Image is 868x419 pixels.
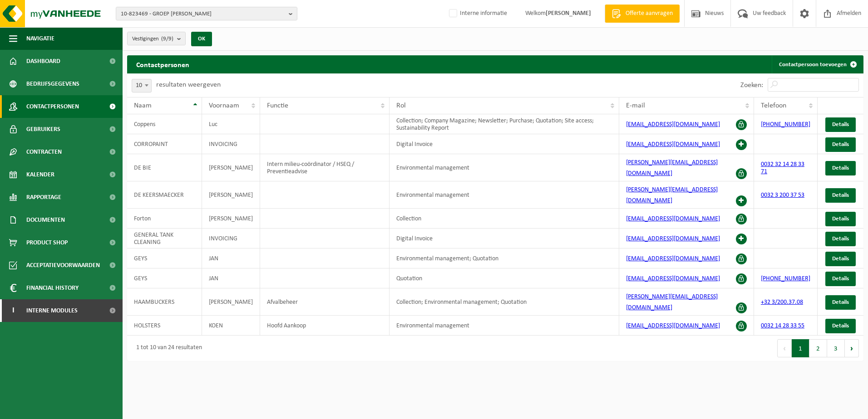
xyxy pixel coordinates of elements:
[832,192,849,198] span: Details
[390,181,620,209] td: Environmental management
[191,32,212,46] button: OK
[792,339,809,357] button: 1
[26,254,100,277] span: Acceptatievoorwaarden
[390,154,620,181] td: Environmental management
[390,229,620,248] td: Digital Invoice
[209,102,239,109] span: Voornaam
[26,141,62,163] span: Contracten
[390,268,620,288] td: Quotation
[761,102,786,109] span: Telefoon
[390,134,620,154] td: Digital Invoice
[832,256,849,262] span: Details
[825,161,856,175] a: Details
[127,134,202,154] td: CORROPAINT
[9,299,17,322] span: I
[132,79,151,92] span: 10
[132,340,202,356] div: 1 tot 10 van 24 resultaten
[26,27,54,50] span: Navigatie
[260,288,390,316] td: Afvalbeheer
[121,7,285,21] span: 10-823469 - GROEP [PERSON_NAME]
[772,55,863,73] a: Contactpersoon toevoegen
[740,82,763,89] label: Zoeken:
[202,316,260,336] td: KOEN
[777,339,792,357] button: Previous
[202,288,260,316] td: [PERSON_NAME]
[26,118,60,141] span: Gebruikers
[626,275,720,282] a: [EMAIL_ADDRESS][DOMAIN_NAME]
[626,121,720,128] a: [EMAIL_ADDRESS][DOMAIN_NAME]
[761,161,804,175] a: 0032 32 14 28 33 71
[127,55,198,73] h2: Contactpersonen
[26,299,78,322] span: Interne modules
[202,181,260,209] td: [PERSON_NAME]
[761,121,810,128] a: [PHONE_NUMBER]
[825,232,856,246] a: Details
[156,81,221,88] label: resultaten weergeven
[396,102,406,109] span: Rol
[267,102,288,109] span: Functie
[127,154,202,181] td: DE BIE
[825,137,856,152] a: Details
[832,299,849,305] span: Details
[26,73,79,95] span: Bedrijfsgegevens
[825,272,856,286] a: Details
[260,154,390,181] td: Intern milieu-coördinator / HSEQ / Preventieadvise
[127,248,202,268] td: GEYS
[447,7,507,20] label: Interne informatie
[127,209,202,229] td: Forton
[134,102,152,109] span: Naam
[202,209,260,229] td: [PERSON_NAME]
[202,248,260,268] td: JAN
[202,114,260,134] td: Luc
[825,188,856,203] a: Details
[390,316,620,336] td: Environmental management
[626,186,718,204] a: [PERSON_NAME][EMAIL_ADDRESS][DOMAIN_NAME]
[26,50,60,73] span: Dashboard
[202,154,260,181] td: [PERSON_NAME]
[761,192,804,199] a: 0032 3 200 37 53
[832,236,849,242] span: Details
[26,231,68,254] span: Product Shop
[161,36,173,42] count: (9/9)
[832,276,849,282] span: Details
[202,229,260,248] td: INVOICING
[132,79,152,93] span: 10
[626,141,720,148] a: [EMAIL_ADDRESS][DOMAIN_NAME]
[623,9,675,18] span: Offerte aanvragen
[26,163,54,186] span: Kalender
[626,322,720,329] a: [EMAIL_ADDRESS][DOMAIN_NAME]
[127,181,202,209] td: DE KEERSMAECKER
[761,322,804,329] a: 0032 14 28 33 55
[26,186,61,209] span: Rapportage
[390,248,620,268] td: Environmental management; Quotation
[26,209,65,231] span: Documenten
[832,216,849,222] span: Details
[832,122,849,127] span: Details
[825,212,856,226] a: Details
[127,268,202,288] td: GEYS
[127,316,202,336] td: HOLSTERS
[127,114,202,134] td: Coppens
[127,288,202,316] td: HAAMBUCKERS
[626,215,720,222] a: [EMAIL_ADDRESS][DOMAIN_NAME]
[626,293,718,311] a: [PERSON_NAME][EMAIL_ADDRESS][DOMAIN_NAME]
[825,252,856,266] a: Details
[825,295,856,310] a: Details
[761,299,803,306] a: +32 3/200.37.08
[832,165,849,171] span: Details
[26,95,79,118] span: Contactpersonen
[260,316,390,336] td: Hoofd Aankoop
[626,159,718,177] a: [PERSON_NAME][EMAIL_ADDRESS][DOMAIN_NAME]
[390,288,620,316] td: Collection; Environmental management; Quotation
[127,229,202,248] td: GENERAL TANK CLEANING
[832,323,849,329] span: Details
[825,117,856,132] a: Details
[626,235,720,242] a: [EMAIL_ADDRESS][DOMAIN_NAME]
[761,275,810,282] a: [PHONE_NUMBER]
[202,268,260,288] td: JAN
[626,255,720,262] a: [EMAIL_ADDRESS][DOMAIN_NAME]
[626,102,645,109] span: E-mail
[390,209,620,229] td: Collection
[116,7,297,20] button: 10-823469 - GROEP [PERSON_NAME]
[546,10,591,17] strong: [PERSON_NAME]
